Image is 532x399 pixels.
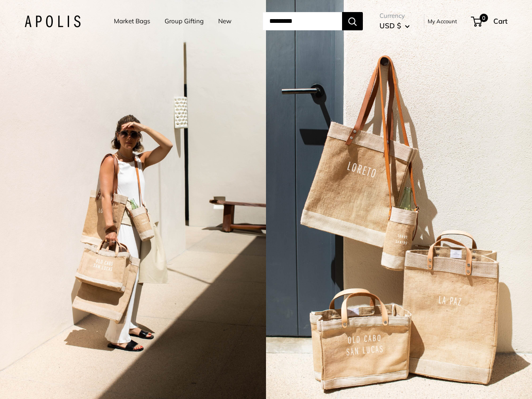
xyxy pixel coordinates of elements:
a: 0 Cart [472,15,507,28]
a: Group Gifting [165,15,204,27]
span: Cart [493,17,507,25]
a: Market Bags [114,15,150,27]
span: 0 [480,14,488,22]
span: Currency [379,10,410,22]
img: Apolis [25,15,81,27]
button: Search [342,12,363,30]
button: USD $ [379,19,410,32]
input: Search... [263,12,342,30]
span: USD $ [379,21,401,30]
a: My Account [428,16,457,26]
a: New [218,15,232,27]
